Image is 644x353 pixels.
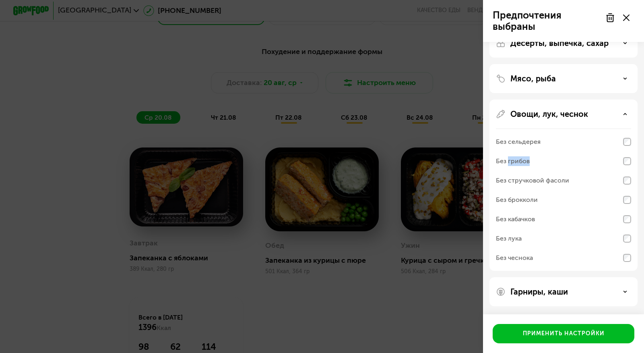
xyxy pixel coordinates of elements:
div: Без чеснока [496,253,533,263]
p: Мясо, рыба [510,74,556,83]
div: Применить настройки [523,330,605,338]
div: Без лука [496,234,522,243]
div: Без кабачков [496,214,535,224]
p: Гарниры, каши [510,287,568,297]
div: Без стручковой фасоли [496,176,569,185]
p: Овощи, лук, чеснок [510,109,588,119]
button: Применить настройки [493,324,634,343]
p: Десерты, выпечка, сахар [510,38,609,48]
div: Без брокколи [496,195,538,205]
div: Без сельдерея [496,137,541,147]
p: Предпочтения выбраны [493,10,601,32]
div: Без грибов [496,156,530,166]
